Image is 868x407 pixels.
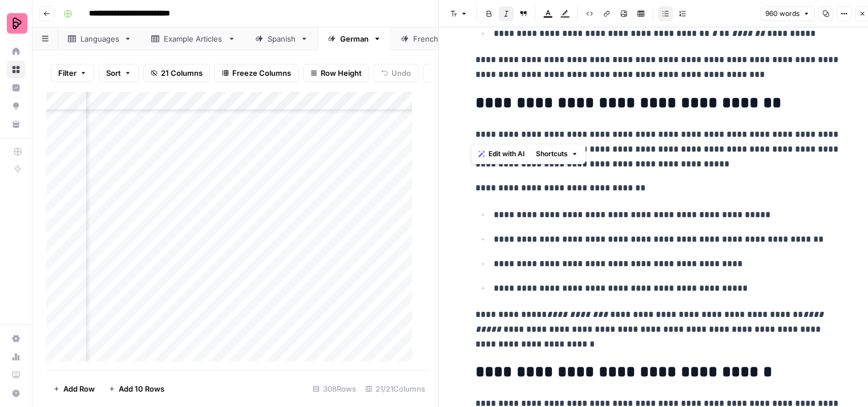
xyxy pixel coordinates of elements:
[46,380,102,398] button: Add Row
[7,42,25,60] a: Home
[308,380,361,398] div: 308 Rows
[63,383,95,394] span: Add Row
[391,67,411,79] span: Undo
[303,64,369,82] button: Row Height
[80,33,119,44] div: Languages
[102,380,171,398] button: Add 10 Rows
[119,383,164,394] span: Add 10 Rows
[374,64,418,82] button: Undo
[413,33,439,44] div: French
[7,79,25,97] a: Insights
[7,115,25,133] a: Your Data
[164,33,223,44] div: Example Articles
[7,329,25,348] a: Settings
[232,67,291,79] span: Freeze Columns
[99,64,139,82] button: Sort
[318,27,391,50] a: German
[760,6,815,21] button: 960 words
[268,33,296,44] div: Spanish
[51,64,94,82] button: Filter
[106,67,121,79] span: Sort
[340,33,369,44] div: German
[531,146,583,161] button: Shortcuts
[7,348,25,366] a: Usage
[58,27,142,50] a: Languages
[536,149,568,159] span: Shortcuts
[391,27,461,50] a: French
[321,67,362,79] span: Row Height
[58,67,76,79] span: Filter
[7,9,25,38] button: Workspace: Preply
[215,64,298,82] button: Freeze Columns
[765,9,800,19] span: 960 words
[474,146,529,161] button: Edit with AI
[143,64,210,82] button: 21 Columns
[361,380,430,398] div: 21/21 Columns
[142,27,245,50] a: Example Articles
[7,384,25,402] button: Help + Support
[245,27,318,50] a: Spanish
[7,366,25,384] a: Learning Hub
[161,67,203,79] span: 21 Columns
[7,13,27,34] img: Preply Logo
[488,149,524,159] span: Edit with AI
[7,60,25,79] a: Browse
[7,97,25,115] a: Opportunities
